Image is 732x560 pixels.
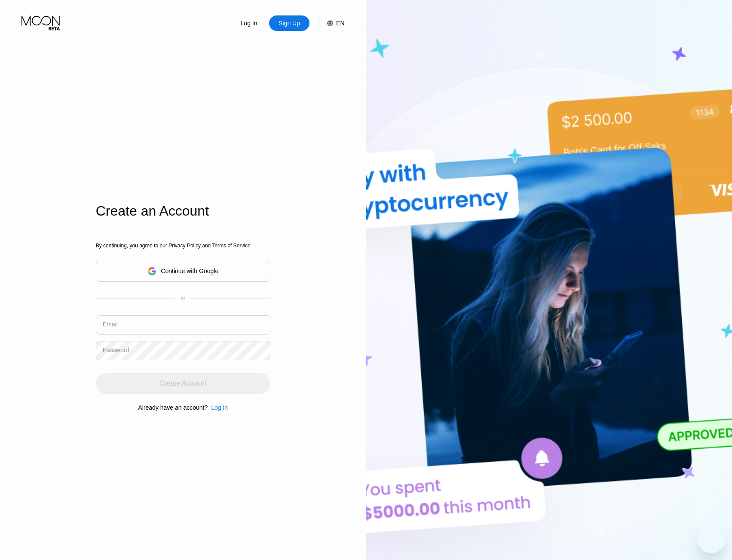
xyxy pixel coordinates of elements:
span: and [201,243,212,249]
div: By continuing, you agree to our [96,243,270,249]
div: Continue with Google [96,261,270,282]
div: Log In [229,15,269,31]
div: Already have an account? [138,404,208,411]
span: Privacy Policy [168,243,201,249]
div: Create an Account [96,203,270,219]
div: Sign Up [278,19,301,27]
div: Email [103,321,118,328]
div: Log In [211,404,228,411]
div: Sign Up [269,15,309,31]
iframe: Button to launch messaging window [698,526,725,553]
div: Log In [208,404,228,411]
div: EN [318,15,344,31]
span: Terms of Service [212,243,250,249]
div: or [181,295,185,301]
div: EN [336,20,344,27]
div: Password [103,347,129,353]
div: Continue with Google [161,268,218,274]
div: Log In [240,19,258,27]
